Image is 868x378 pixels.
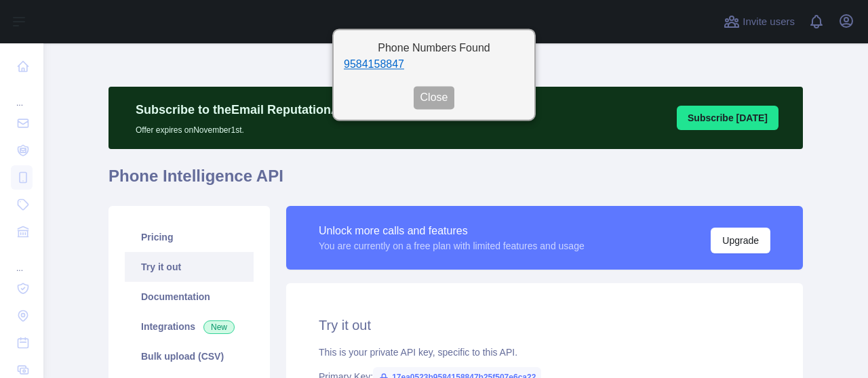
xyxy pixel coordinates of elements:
[125,282,254,312] a: Documentation
[721,11,797,33] button: Invite users
[344,40,524,56] h2: Phone Numbers Found
[136,100,508,119] p: Subscribe to the Email Reputation API for a special 30 % discount
[11,81,33,108] div: ...
[108,165,803,198] h1: Phone Intelligence API
[319,239,585,253] div: You are currently on a free plan with limited features and usage
[319,345,770,359] div: This is your private API key, specific to this API.
[677,106,778,130] button: Subscribe [DATE]
[743,14,795,30] span: Invite users
[136,119,508,135] p: Offer expires on November 1st.
[125,222,254,252] a: Pricing
[125,252,254,282] a: Try it out
[319,223,585,239] div: Unlock more calls and features
[203,320,235,334] span: New
[125,341,254,371] a: Bulk upload (CSV)
[414,86,455,109] button: Close
[319,316,770,335] h2: Try it out
[344,56,524,72] li: 9584158847
[125,312,254,341] a: Integrations New
[11,247,33,274] div: ...
[711,228,770,253] button: Upgrade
